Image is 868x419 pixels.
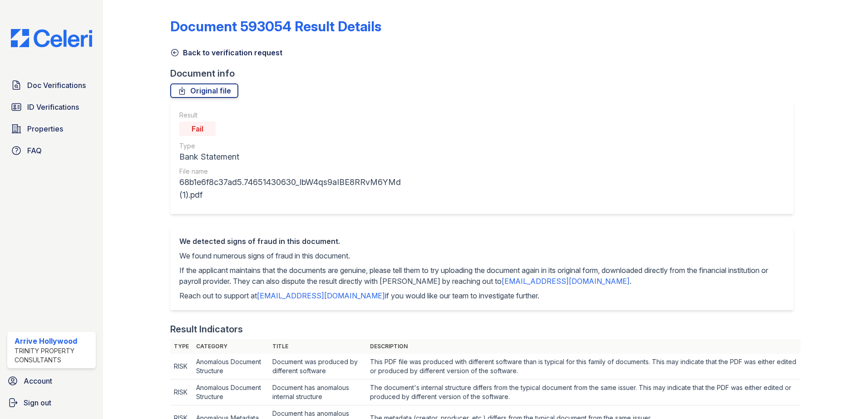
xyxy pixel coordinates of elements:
div: Type [179,141,412,151]
a: Sign out [4,394,99,412]
td: The document's internal structure differs from the typical document from the same issuer. This ma... [366,380,801,405]
img: CE_Logo_Blue-a8612792a0a2168367f1c8372b55b34899dd931a85d93a1a3d3e32e68fde9ad4.png [4,29,99,47]
div: Result [179,111,412,120]
th: Category [192,339,269,354]
a: Back to verification request [170,47,282,58]
td: Anomalous Document Structure [192,354,269,380]
div: 68b1e6f8c37ad5.74651430630_IbW4qs9aIBE8RRvM6YMd (1).pdf [179,176,412,201]
div: Fail [179,122,216,136]
p: If the applicant maintains that the documents are genuine, please tell them to try uploading the ... [179,265,784,287]
td: Document has anomalous internal structure [269,380,366,405]
td: This PDF file was produced with different software than is typical for this family of documents. ... [366,354,801,380]
span: Properties [27,123,63,134]
td: Anomalous Document Structure [192,380,269,405]
a: Document 593054 Result Details [170,18,381,34]
th: Type [170,339,192,354]
th: Description [366,339,801,354]
div: File name [179,167,412,176]
div: Trinity Property Consultants [15,346,92,365]
a: FAQ [7,141,96,160]
div: Result Indicators [170,323,243,336]
span: FAQ [27,145,42,156]
span: Sign out [24,397,51,408]
span: ID Verifications [27,102,79,112]
div: We detected signs of fraud in this document. [179,236,784,247]
span: . [630,277,631,286]
span: Doc Verifications [27,80,86,91]
td: RISK [170,354,192,380]
a: Original file [170,83,238,98]
div: Arrive Hollywood [15,336,92,346]
span: Account [24,375,52,386]
div: Document info [170,67,801,80]
td: Document was produced by different software [269,354,366,380]
p: Reach out to support at if you would like our team to investigate further. [179,290,784,301]
a: [EMAIL_ADDRESS][DOMAIN_NAME] [257,291,385,300]
a: ID Verifications [7,98,96,116]
a: Doc Verifications [7,76,96,94]
a: Properties [7,120,96,138]
a: [EMAIL_ADDRESS][DOMAIN_NAME] [502,277,630,286]
td: RISK [170,380,192,405]
div: Bank Statement [179,151,412,163]
p: We found numerous signs of fraud in this document. [179,250,784,261]
a: Account [4,372,99,390]
th: Title [269,339,366,354]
